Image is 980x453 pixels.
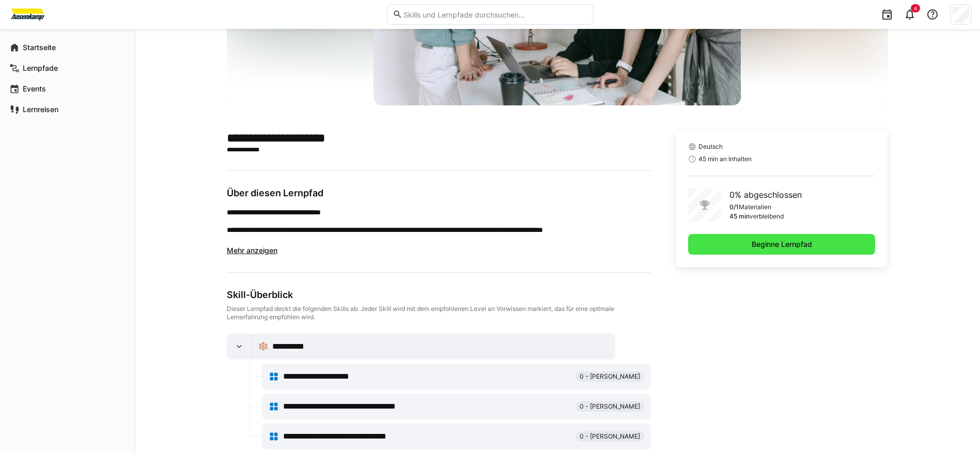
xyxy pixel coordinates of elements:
h3: Über diesen Lernpfad [227,188,651,199]
p: 45 min [729,212,750,221]
span: 0 - [PERSON_NAME] [580,402,640,411]
span: 4 [914,5,917,11]
div: Dieser Lernpfad deckt die folgenden Skills ab. Jeder Skill wird mit dem empfohlenen Level an Vorw... [227,305,651,321]
p: 0/1 [729,203,739,211]
span: Mehr anzeigen [227,246,277,255]
span: Deutsch [698,143,723,151]
span: 0 - [PERSON_NAME] [580,372,640,381]
input: Skills und Lernpfade durchsuchen… [402,10,587,19]
p: Materialien [739,203,771,211]
span: 45 min an Inhalten [698,155,752,163]
button: Beginne Lernpfad [688,234,876,255]
p: verbleibend [750,212,784,221]
span: Beginne Lernpfad [750,239,814,249]
p: 0% abgeschlossen [729,189,802,201]
div: Skill-Überblick [227,289,651,301]
span: 0 - [PERSON_NAME] [580,432,640,441]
